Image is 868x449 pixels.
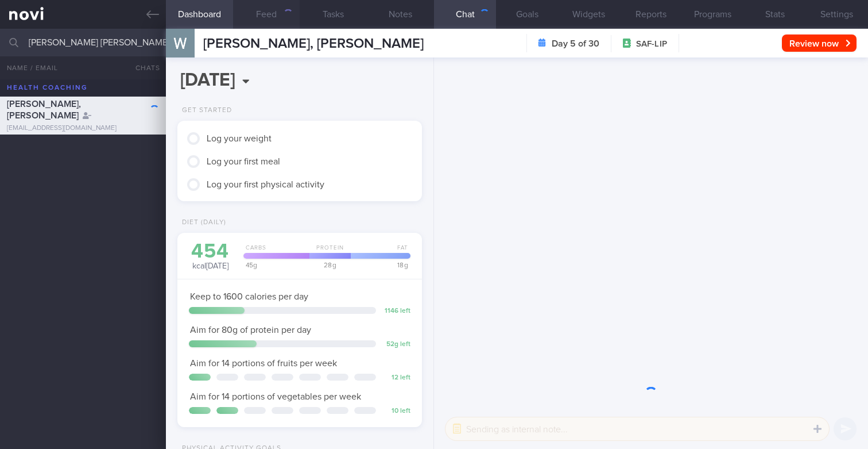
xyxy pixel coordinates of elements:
[177,218,226,227] div: Diet (Daily)
[306,244,351,259] div: Protein
[190,292,308,301] span: Keep to 1600 calories per day
[552,38,599,49] strong: Day 5 of 30
[382,407,410,416] div: 10 left
[240,244,309,259] div: Carbs
[190,325,311,335] span: Aim for 80g of protein per day
[636,39,667,50] span: SAF-LIP
[7,99,81,120] span: [PERSON_NAME], [PERSON_NAME]
[120,56,166,79] button: Chats
[7,124,159,133] div: [EMAIL_ADDRESS][DOMAIN_NAME]
[382,374,410,382] div: 12 left
[347,262,410,268] div: 18 g
[306,262,351,268] div: 28 g
[203,37,424,51] span: [PERSON_NAME], [PERSON_NAME]
[189,241,232,262] div: 454
[240,262,309,268] div: 45 g
[347,244,410,259] div: Fat
[177,106,232,115] div: Get Started
[190,359,337,368] span: Aim for 14 portions of fruits per week
[382,307,410,316] div: 1146 left
[190,392,361,401] span: Aim for 14 portions of vegetables per week
[782,34,857,52] button: Review now
[382,340,410,349] div: 52 g left
[189,241,232,272] div: kcal [DATE]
